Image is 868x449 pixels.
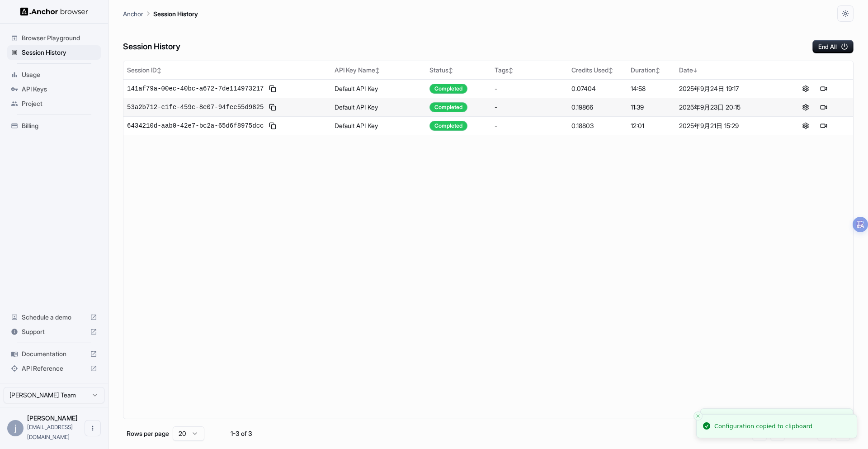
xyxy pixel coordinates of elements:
[495,84,564,93] div: -
[679,103,773,112] div: 2025年9月23日 20:15
[571,103,623,112] div: 0.19866
[127,121,264,130] span: 6434210d-aab0-42e7-bc2a-65d6f8975dcc
[7,31,101,45] div: Browser Playground
[693,67,698,74] span: ↓
[123,40,180,53] h6: Session History
[22,33,97,43] span: Browser Playground
[127,103,264,112] span: 53a2b712-c1fe-459c-8e07-94fee55d9825
[679,84,773,93] div: 2025年9月24日 19:17
[7,96,101,111] div: Project
[7,325,101,339] div: Support
[429,121,467,131] div: Completed
[448,67,453,74] span: ↕
[7,82,101,96] div: API Keys
[27,414,78,422] span: joey Liu
[571,66,623,75] div: Credits Used
[812,40,854,53] button: End All
[7,45,101,60] div: Session History
[22,48,97,57] span: Session History
[631,121,671,130] div: 12:01
[495,103,564,112] div: -
[679,66,773,75] div: Date
[509,67,513,74] span: ↕
[127,66,327,75] div: Session ID
[22,70,97,79] span: Usage
[429,66,487,75] div: Status
[127,84,264,93] span: 141af79a-00ec-40bc-a672-7de114973217
[20,7,88,16] img: Anchor Logo
[375,67,380,74] span: ↕
[123,9,143,19] p: Anchor
[7,67,101,82] div: Usage
[631,66,671,75] div: Duration
[22,99,97,108] span: Project
[22,313,86,322] span: Schedule a demo
[693,411,703,420] button: Close toast
[631,84,671,93] div: 14:58
[679,121,773,130] div: 2025年9月21日 15:29
[495,121,564,130] div: -
[571,121,623,130] div: 0.18803
[153,9,198,19] p: Session History
[429,84,467,94] div: Completed
[7,119,101,133] div: Billing
[123,9,198,19] nav: breadcrumb
[22,85,97,94] span: API Keys
[609,67,613,74] span: ↕
[331,79,426,98] td: Default API Key
[631,103,671,112] div: 11:39
[7,310,101,325] div: Schedule a demo
[22,364,86,373] span: API Reference
[7,420,24,436] div: j
[27,424,73,440] span: niunux@gmail.com
[429,102,467,112] div: Completed
[7,347,101,361] div: Documentation
[656,67,660,74] span: ↕
[7,361,101,376] div: API Reference
[495,66,564,75] div: Tags
[127,429,169,438] p: Rows per page
[85,420,101,436] button: Open menu
[157,67,161,74] span: ↕
[331,98,426,116] td: Default API Key
[22,121,97,130] span: Billing
[335,66,422,75] div: API Key Name
[22,349,86,358] span: Documentation
[714,422,812,431] div: Configuration copied to clipboard
[853,217,868,232] div: 准备翻译
[22,327,86,336] span: Support
[571,84,623,93] div: 0.07404
[219,429,264,438] div: 1-3 of 3
[331,116,426,135] td: Default API Key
